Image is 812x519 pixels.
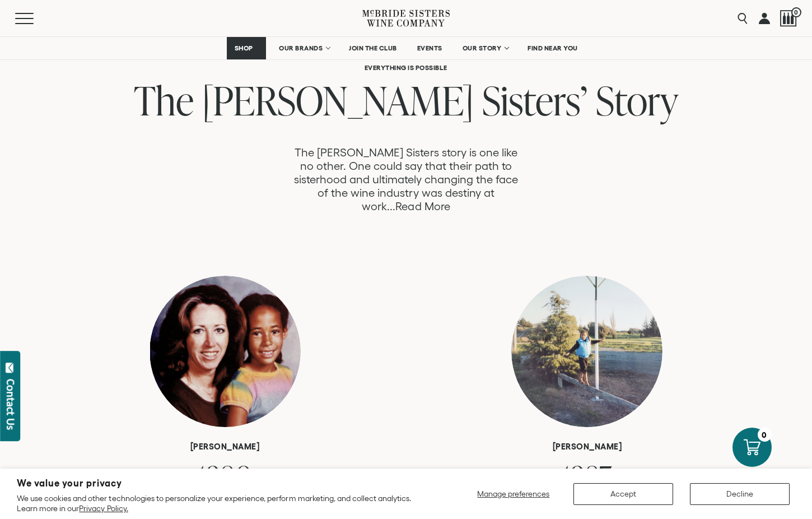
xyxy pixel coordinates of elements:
[79,504,128,513] a: Privacy Policy.
[470,483,557,505] button: Manage preferences
[520,37,585,59] a: FIND NEAR YOU
[690,483,790,505] button: Decline
[503,442,671,452] h6: [PERSON_NAME]
[417,44,442,52] span: EVENTS
[134,73,194,127] span: The
[141,442,309,452] h6: [PERSON_NAME]
[15,13,55,24] button: Mobile Menu Trigger
[227,37,266,59] a: SHOP
[17,479,432,488] h2: We value your privacy
[528,44,578,52] span: FIND NEAR YOU
[290,146,522,213] p: The [PERSON_NAME] Sisters story is one like no other. One could say that their path to sisterhood...
[562,456,612,495] span: 1987
[395,200,450,213] a: Read More
[410,37,450,59] a: EVENTS
[5,379,16,430] div: Contact Us
[279,44,323,52] span: OUR BRANDS
[197,456,253,495] span: 1980
[74,64,737,71] h6: Everything is Possible
[272,37,336,59] a: OUR BRANDS
[349,44,397,52] span: JOIN THE CLUB
[758,428,772,442] div: 0
[17,493,432,513] p: We use cookies and other technologies to personalize your experience, perform marketing, and coll...
[596,73,678,127] span: Story
[202,73,474,127] span: [PERSON_NAME]
[463,44,502,52] span: OUR STORY
[791,7,801,17] span: 0
[234,44,253,52] span: SHOP
[342,37,404,59] a: JOIN THE CLUB
[455,37,515,59] a: OUR STORY
[573,483,673,505] button: Accept
[477,489,549,498] span: Manage preferences
[482,73,587,127] span: Sisters’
